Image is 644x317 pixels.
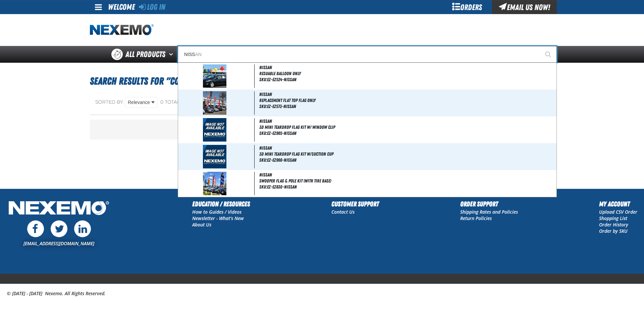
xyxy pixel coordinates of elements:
a: Home [90,24,154,36]
span: 3D Mini Teardrop Flag Kit W/Suction Cup [259,151,555,157]
span: NISSAN [259,145,272,151]
h1: Search Results for "COMBO BUSINESS CARDS" [90,72,554,90]
img: 5b2444f0ee221584501815-EZ524A.jpg [203,64,226,88]
input: Search [178,46,557,63]
a: [EMAIL_ADDRESS][DOMAIN_NAME] [23,240,94,247]
span: Sorted By: [95,99,124,105]
a: Return Policies [460,215,492,221]
h2: Order Support [460,199,518,209]
a: Shipping Rates and Policies [460,209,518,215]
span: Replacement Flat Top Flag Only [259,98,555,103]
a: Order History [599,221,628,228]
a: Log In [139,2,165,12]
span: Resuable Balloon Only [259,71,555,76]
div: 0 total records [160,99,205,106]
img: missing_image.jpg [203,118,226,142]
img: Nexemo Logo [7,199,111,219]
span: 3D Mini Teardrop Flag Kit W/ Window Clip [259,124,555,130]
span: NISSAN [259,172,272,177]
a: How to Guides / Videos [192,209,241,215]
span: SKU:EZ-EZ830-NISSAN [259,184,297,190]
h2: Customer Support [331,199,379,209]
button: Start Searching [540,46,557,63]
span: NISSAN [259,92,272,97]
span: Swooper Flag & Pole Kit (with Tire Base) [259,178,555,184]
span: NISSAN [259,118,272,124]
span: Relevance [128,99,150,106]
img: missing_image.jpg [203,145,226,168]
a: Newsletter - What's New [192,215,244,221]
span: SKU:EZ-EZ966-NISSAN [259,157,297,163]
a: Order by SKU [599,228,628,234]
span: NISSAN [259,65,272,70]
span: SKU:EZ-EZ965-NISSAN [259,130,297,136]
img: 5b2445446291c991635920-EZ830A.jpg [203,172,226,195]
img: Nexemo logo [90,24,154,36]
a: Contact Us [331,209,355,215]
span: All Products [125,48,165,60]
h2: Education / Resources [192,199,250,209]
a: Shopping List [599,215,627,221]
a: Upload CSV Order [599,209,637,215]
span: SKU:EZ-EZ524-NISSAN [259,77,297,82]
a: About Us [192,221,211,228]
span: SKU:EZ-EZ573-NISSAN [259,104,296,109]
img: 5b2445149357c375519422-EZ573A.jpg [203,91,226,115]
button: Open All Products pages [167,46,178,63]
h2: My Account [599,199,637,209]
